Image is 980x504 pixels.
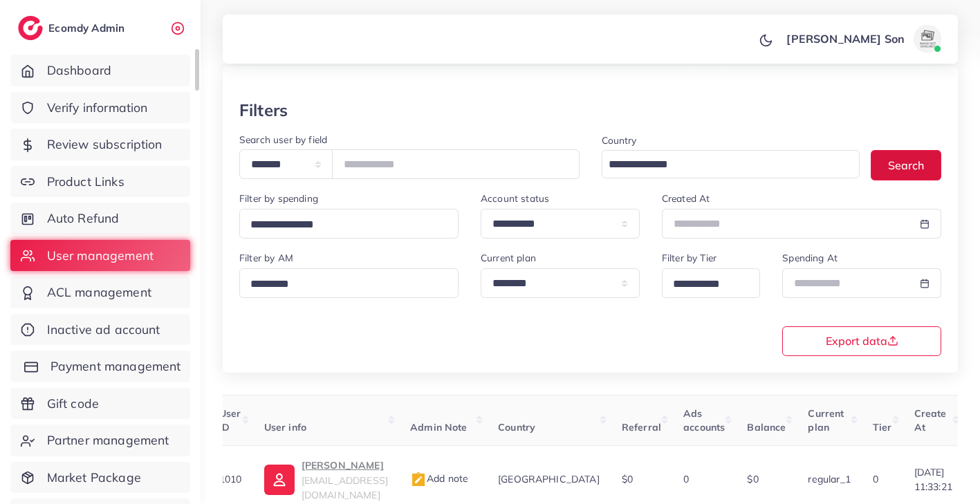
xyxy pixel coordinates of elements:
[47,62,111,80] span: Dashboard
[410,472,468,485] span: Add note
[47,247,154,265] span: User management
[10,129,190,160] a: Review subscription
[808,473,850,485] span: regular_1
[914,407,947,433] span: Create At
[914,465,952,494] span: [DATE] 11:33:21
[47,173,124,191] span: Product Links
[239,100,288,120] h3: Filters
[10,55,190,86] a: Dashboard
[622,421,661,433] span: Referral
[10,424,190,456] a: Partner management
[239,192,318,205] label: Filter by spending
[47,469,141,487] span: Market Package
[10,351,190,382] a: Payment management
[219,473,242,485] span: 1010
[302,474,388,501] span: [EMAIL_ADDRESS][DOMAIN_NAME]
[264,421,306,433] span: User info
[786,30,905,47] p: [PERSON_NAME] Son
[10,388,190,420] a: Gift code
[239,268,459,298] div: Search for option
[481,192,549,205] label: Account status
[914,25,941,53] img: avatar
[873,473,878,485] span: 0
[264,457,388,502] a: [PERSON_NAME][EMAIL_ADDRESS][DOMAIN_NAME]
[871,150,941,180] button: Search
[779,25,947,53] a: [PERSON_NAME] Sonavatar
[683,407,725,433] span: Ads accounts
[10,166,190,198] a: Product Links
[662,268,761,298] div: Search for option
[10,92,190,124] a: Verify information
[47,321,160,339] span: Inactive ad account
[10,462,190,494] a: Market Package
[826,335,898,346] span: Export data
[47,431,169,449] span: Partner management
[47,99,148,117] span: Verify information
[410,472,427,488] img: admin_note.cdd0b510.svg
[873,421,892,433] span: Tier
[747,421,786,433] span: Balance
[668,274,743,295] input: Search for option
[481,251,536,265] label: Current plan
[48,21,128,35] h2: Ecomdy Admin
[18,16,128,40] a: logoEcomdy Admin
[808,407,844,433] span: Current plan
[239,209,459,239] div: Search for option
[47,136,163,153] span: Review subscription
[498,421,535,433] span: Country
[246,274,441,295] input: Search for option
[498,473,600,485] span: [GEOGRAPHIC_DATA]
[683,473,689,485] span: 0
[50,357,181,375] span: Payment management
[602,133,637,147] label: Country
[604,154,842,176] input: Search for option
[10,314,190,346] a: Inactive ad account
[47,209,120,227] span: Auto Refund
[10,277,190,308] a: ACL management
[410,421,468,433] span: Admin Note
[219,407,241,433] span: User ID
[10,240,190,272] a: User management
[47,283,151,301] span: ACL management
[264,465,295,495] img: ic-user-info.36bf1079.svg
[10,203,190,234] a: Auto Refund
[302,457,388,474] p: [PERSON_NAME]
[47,395,99,413] span: Gift code
[246,214,441,236] input: Search for option
[622,473,633,485] span: $0
[747,473,758,485] span: $0
[239,251,293,265] label: Filter by AM
[602,150,860,178] div: Search for option
[662,251,716,265] label: Filter by Tier
[782,251,838,265] label: Spending At
[662,192,710,205] label: Created At
[239,133,327,147] label: Search user by field
[782,326,941,356] button: Export data
[18,16,43,40] img: logo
